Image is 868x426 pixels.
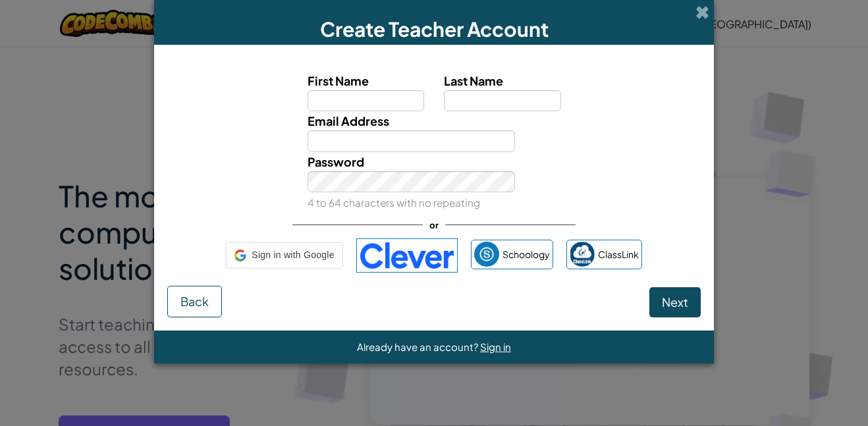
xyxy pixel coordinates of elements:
span: Password [308,154,364,169]
span: Email Address [308,113,389,128]
img: clever-logo-blue.png [356,238,458,273]
div: Sign in with Google [226,242,342,269]
img: classlink-logo-small.png [570,242,595,267]
span: Create Teacher Account [320,16,549,41]
button: Next [649,287,701,317]
img: schoology.png [474,242,499,267]
span: or [423,215,445,234]
span: Schoology [502,245,550,264]
span: Sign in with Google [252,246,334,265]
a: Sign in [480,340,511,353]
span: Back [180,294,209,309]
span: Already have an account? [357,340,480,353]
small: 4 to 64 characters with no repeating [308,196,480,209]
span: ClassLink [598,245,639,264]
button: Back [167,286,222,317]
span: Next [662,294,688,309]
span: Last Name [444,73,503,88]
span: First Name [308,73,369,88]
